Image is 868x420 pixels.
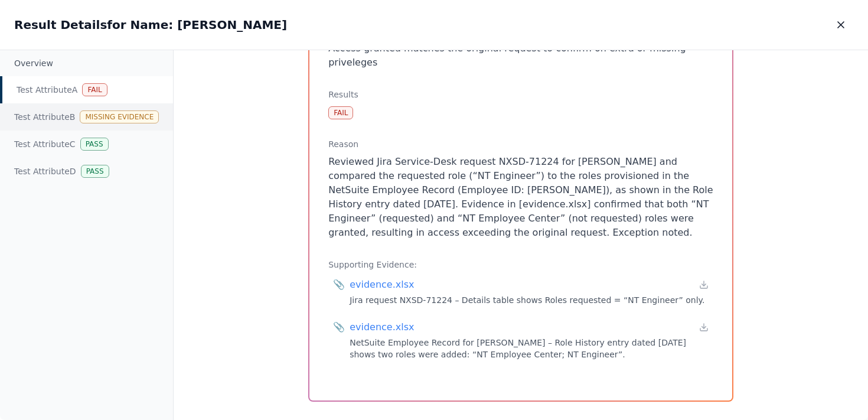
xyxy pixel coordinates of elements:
[328,41,713,70] p: Access granted matches the original request to confirm on extra or missing priveleges
[333,278,345,292] span: 📎
[328,89,713,100] h3: Results
[80,110,159,123] div: Missing Evidence
[80,138,109,151] div: Pass
[699,323,709,332] a: Download file
[350,320,414,334] div: evidence.xlsx
[328,138,713,150] h3: Reason
[350,294,709,306] div: Jira request NXSD-71224 – Details table shows Roles requested = “NT Engineer” only.
[328,259,713,271] h3: Supporting Evidence:
[328,106,353,119] div: Fail
[333,320,345,334] span: 📎
[328,155,713,240] p: Reviewed Jira Service-Desk request NXSD-71224 for [PERSON_NAME] and compared the requested role (...
[14,17,287,33] h2: Result Details for Name: [PERSON_NAME]
[699,280,709,289] a: Download file
[81,165,109,178] div: Pass
[82,83,107,96] div: Fail
[350,278,414,292] div: evidence.xlsx
[350,337,709,360] div: NetSuite Employee Record for [PERSON_NAME] – Role History entry dated [DATE] shows two roles were...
